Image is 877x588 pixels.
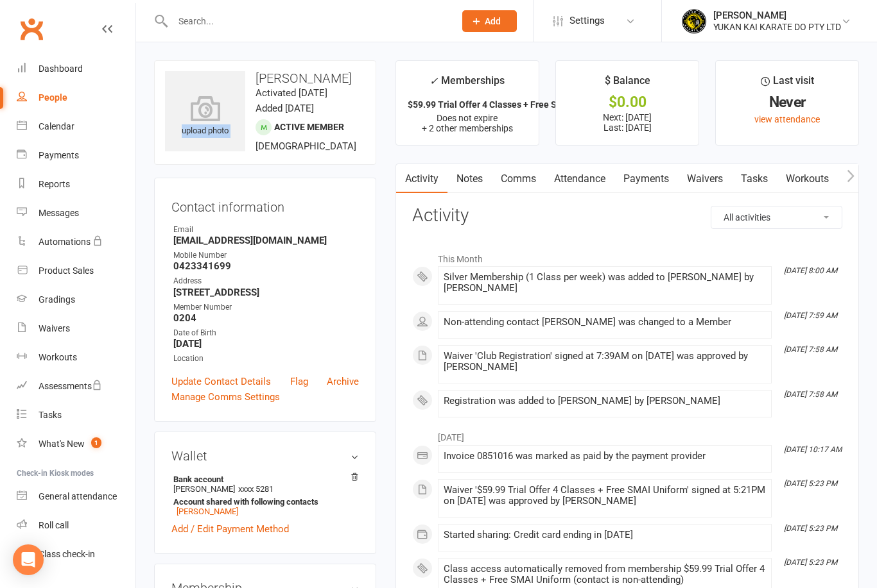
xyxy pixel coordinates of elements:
[784,524,837,533] i: [DATE] 5:23 PM
[605,72,650,96] div: $ Balance
[173,497,352,507] strong: Account shared with following contacts
[430,72,505,96] div: Memberships
[754,114,820,124] a: view attendance
[444,485,766,507] div: Waiver '$59.99 Trial Offer 4 Classes + Free SMAI Uniform' signed at 5:21PM on [DATE] was approved...
[492,164,545,194] a: Comms
[173,301,359,314] div: Member Number
[444,351,766,373] div: Waiver 'Club Registration' signed at 7:39AM on [DATE] was approved by [PERSON_NAME]
[17,314,135,343] a: Waivers
[784,558,837,567] i: [DATE] 5:23 PM
[732,164,777,194] a: Tasks
[173,338,359,349] strong: [DATE]
[17,141,135,170] a: Payments
[39,208,79,218] div: Messages
[173,260,359,272] strong: 0423341699
[15,13,48,45] a: Clubworx
[422,123,513,133] span: + 2 other memberships
[784,445,842,454] i: [DATE] 10:17 AM
[17,170,135,199] a: Reports
[444,272,766,294] div: Silver Membership (1 Class per week) was added to [PERSON_NAME] by [PERSON_NAME]
[430,75,438,87] i: ✓
[412,206,842,226] h3: Activity
[171,374,271,389] a: Update Contact Details
[165,96,245,138] div: upload photo
[784,266,837,275] i: [DATE] 8:00 AM
[39,520,69,530] div: Roll call
[173,327,359,339] div: Date of Birth
[177,507,238,516] a: [PERSON_NAME]
[39,439,85,449] div: What's New
[274,122,344,132] span: Active member
[173,249,359,262] div: Mobile Number
[39,323,70,333] div: Waivers
[17,55,135,83] a: Dashboard
[39,491,117,501] div: General attendance
[568,112,687,133] p: Next: [DATE] Last: [DATE]
[39,150,79,160] div: Payments
[17,540,135,569] a: Class kiosk mode
[17,256,135,285] a: Product Sales
[17,83,135,112] a: People
[568,96,687,109] div: $0.00
[412,424,842,444] li: [DATE]
[173,224,359,236] div: Email
[713,21,841,33] div: YUKAN KAI KARATE DO PTY LTD
[256,103,314,114] time: Added [DATE]
[39,549,95,559] div: Class check-in
[39,352,77,362] div: Workouts
[171,521,289,537] a: Add / Edit Payment Method
[784,345,837,354] i: [DATE] 7:58 AM
[17,511,135,540] a: Roll call
[727,96,847,109] div: Never
[39,121,74,131] div: Calendar
[17,430,135,458] a: What's New1
[171,473,359,518] li: [PERSON_NAME]
[545,164,614,194] a: Attendance
[17,372,135,401] a: Assessments
[17,228,135,256] a: Automations
[173,353,359,365] div: Location
[17,343,135,372] a: Workouts
[173,287,359,298] strong: [STREET_ADDRESS]
[17,285,135,314] a: Gradings
[173,312,359,324] strong: 0204
[39,92,67,103] div: People
[444,317,766,328] div: Non-attending contact [PERSON_NAME] was changed to a Member
[444,396,766,407] div: Registration was added to [PERSON_NAME] by [PERSON_NAME]
[678,164,732,194] a: Waivers
[173,275,359,287] div: Address
[13,544,44,575] div: Open Intercom Messenger
[39,179,70,189] div: Reports
[408,99,588,110] strong: $59.99 Trial Offer 4 Classes + Free SMAI U...
[17,401,135,430] a: Tasks
[173,475,352,484] strong: Bank account
[169,12,446,30] input: Search...
[17,482,135,511] a: General attendance kiosk mode
[256,87,327,99] time: Activated [DATE]
[569,6,605,35] span: Settings
[39,63,83,74] div: Dashboard
[412,246,842,266] li: This Month
[165,71,365,85] h3: [PERSON_NAME]
[39,294,75,305] div: Gradings
[17,199,135,228] a: Messages
[91,437,101,448] span: 1
[171,195,359,214] h3: Contact information
[444,530,766,541] div: Started sharing: Credit card ending in [DATE]
[17,112,135,141] a: Calendar
[437,113,498,123] span: Does not expire
[784,479,837,488] i: [DATE] 5:23 PM
[396,164,447,194] a: Activity
[681,8,707,34] img: thumb_image1747832703.png
[238,484,274,494] span: xxxx 5281
[614,164,678,194] a: Payments
[444,451,766,462] div: Invoice 0851016 was marked as paid by the payment provider
[39,410,62,420] div: Tasks
[171,449,359,463] h3: Wallet
[485,16,501,26] span: Add
[173,235,359,246] strong: [EMAIL_ADDRESS][DOMAIN_NAME]
[713,10,841,21] div: [PERSON_NAME]
[290,374,308,389] a: Flag
[784,311,837,320] i: [DATE] 7:59 AM
[462,10,517,32] button: Add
